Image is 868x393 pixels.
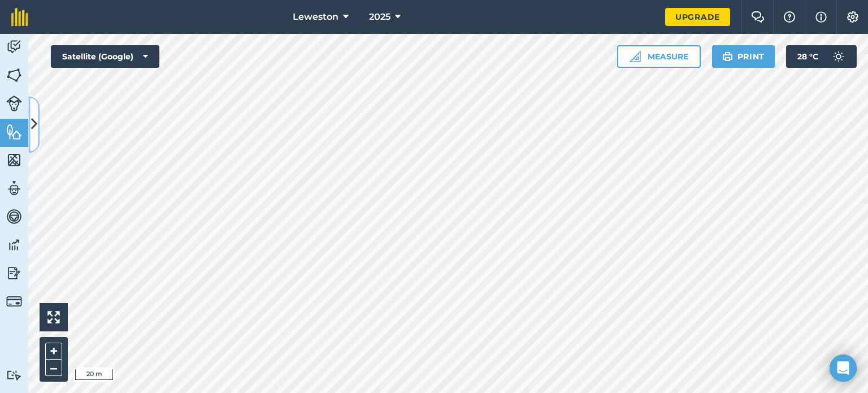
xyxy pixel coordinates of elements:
img: svg+xml;base64,PD94bWwgdmVyc2lvbj0iMS4wIiBlbmNvZGluZz0idXRmLTgiPz4KPCEtLSBHZW5lcmF0b3I6IEFkb2JlIE... [6,236,22,253]
span: Leweston [293,10,338,24]
img: svg+xml;base64,PHN2ZyB4bWxucz0iaHR0cDovL3d3dy53My5vcmcvMjAwMC9zdmciIHdpZHRoPSI1NiIgaGVpZ2h0PSI2MC... [6,67,22,84]
span: 2025 [369,10,390,24]
img: svg+xml;base64,PD94bWwgdmVyc2lvbj0iMS4wIiBlbmNvZGluZz0idXRmLTgiPz4KPCEtLSBHZW5lcmF0b3I6IEFkb2JlIE... [6,96,22,111]
button: Measure [617,45,701,68]
img: svg+xml;base64,PD94bWwgdmVyc2lvbj0iMS4wIiBlbmNvZGluZz0idXRmLTgiPz4KPCEtLSBHZW5lcmF0b3I6IEFkb2JlIE... [827,45,850,68]
button: Satellite (Google) [51,45,159,68]
img: svg+xml;base64,PD94bWwgdmVyc2lvbj0iMS4wIiBlbmNvZGluZz0idXRmLTgiPz4KPCEtLSBHZW5lcmF0b3I6IEFkb2JlIE... [6,370,22,381]
button: 28 °C [786,45,857,68]
img: Two speech bubbles overlapping with the left bubble in the forefront [751,11,765,23]
img: Ruler icon [630,51,641,62]
img: fieldmargin Logo [11,8,28,26]
img: svg+xml;base64,PD94bWwgdmVyc2lvbj0iMS4wIiBlbmNvZGluZz0idXRmLTgiPz4KPCEtLSBHZW5lcmF0b3I6IEFkb2JlIE... [6,38,22,55]
span: 28 ° C [797,45,818,68]
img: svg+xml;base64,PHN2ZyB4bWxucz0iaHR0cDovL3d3dy53My5vcmcvMjAwMC9zdmciIHdpZHRoPSIxNyIgaGVpZ2h0PSIxNy... [815,10,827,24]
img: A question mark icon [783,11,796,23]
button: Print [712,45,775,68]
img: svg+xml;base64,PHN2ZyB4bWxucz0iaHR0cDovL3d3dy53My5vcmcvMjAwMC9zdmciIHdpZHRoPSI1NiIgaGVpZ2h0PSI2MC... [6,123,22,140]
img: svg+xml;base64,PD94bWwgdmVyc2lvbj0iMS4wIiBlbmNvZGluZz0idXRmLTgiPz4KPCEtLSBHZW5lcmF0b3I6IEFkb2JlIE... [6,180,22,197]
img: svg+xml;base64,PD94bWwgdmVyc2lvbj0iMS4wIiBlbmNvZGluZz0idXRmLTgiPz4KPCEtLSBHZW5lcmF0b3I6IEFkb2JlIE... [6,265,22,282]
img: svg+xml;base64,PHN2ZyB4bWxucz0iaHR0cDovL3d3dy53My5vcmcvMjAwMC9zdmciIHdpZHRoPSI1NiIgaGVpZ2h0PSI2MC... [6,152,22,169]
img: A cog icon [846,11,860,23]
a: Upgrade [665,8,730,26]
img: Four arrows, one pointing top left, one top right, one bottom right and the last bottom left [47,311,60,323]
img: svg+xml;base64,PHN2ZyB4bWxucz0iaHR0cDovL3d3dy53My5vcmcvMjAwMC9zdmciIHdpZHRoPSIxOSIgaGVpZ2h0PSIyNC... [722,50,733,63]
img: svg+xml;base64,PD94bWwgdmVyc2lvbj0iMS4wIiBlbmNvZGluZz0idXRmLTgiPz4KPCEtLSBHZW5lcmF0b3I6IEFkb2JlIE... [6,208,22,225]
button: + [45,343,62,360]
img: svg+xml;base64,PD94bWwgdmVyc2lvbj0iMS4wIiBlbmNvZGluZz0idXRmLTgiPz4KPCEtLSBHZW5lcmF0b3I6IEFkb2JlIE... [6,293,22,309]
button: – [45,360,62,376]
div: Open Intercom Messenger [830,355,857,382]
